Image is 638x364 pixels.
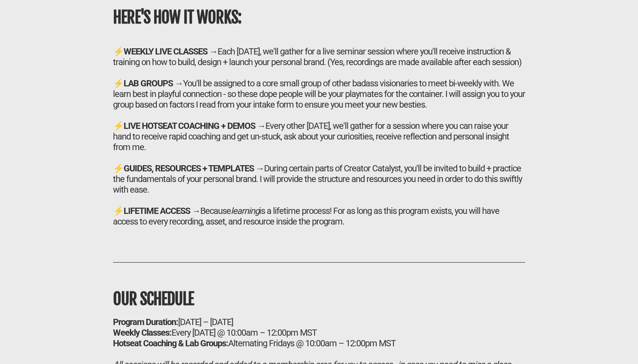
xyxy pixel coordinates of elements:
[124,163,264,174] b: GUIDES, RESOURCES + TEMPLATES →
[124,120,265,131] b: LIVE HOTSEAT COACHING + DEMOS →
[231,205,259,216] i: learning
[124,205,200,216] b: LIFETIME ACCESS →
[124,46,218,57] b: WEEKLY LIVE CLASSES →
[113,338,525,349] div: Alternating Fridays @ 10:00am – 12:00pm MST
[113,78,525,110] div: ⚡ You'll be assigned to a core small group of other badass visionaries to meet bi-weekly with. We...
[113,289,194,309] b: OUR SCHEDULE
[113,8,241,27] b: HERE'S HOW IT WORKS:
[113,317,525,327] div: [DATE] – [DATE]
[113,120,525,152] div: ⚡ Every other [DATE], we'll gather for a session where you can raise your hand to receive rapid c...
[124,78,183,89] b: LAB GROUPS →
[113,327,171,338] b: Weekly Classes:
[113,338,228,349] b: Hotseat Coaching & Lab Groups:
[113,205,525,227] div: ⚡ Because is a lifetime process! For as long as this program exists, you will have access to ever...
[113,317,178,327] b: Program Duration:
[113,327,525,338] div: Every [DATE] @ 10:00am – 12:00pm MST
[113,163,525,195] div: ⚡ During certain parts of Creator Catalyst, you'll be invited to build + practice the fundamental...
[113,46,525,227] h2: ⚡ Each [DATE], we'll gather for a live seminar session where you'll receive instruction & trainin...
